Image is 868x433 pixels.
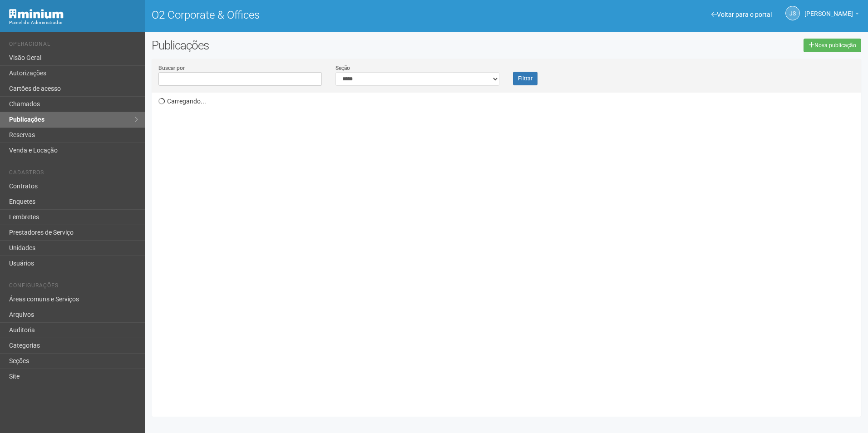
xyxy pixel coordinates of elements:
div: Painel do Administrador [9,19,138,27]
h1: O2 Corporate & Offices [152,9,500,21]
a: [PERSON_NAME] [804,11,859,19]
li: Operacional [9,41,138,50]
img: Minium [9,9,64,19]
div: Carregando... [158,93,861,410]
li: Cadastros [9,169,138,179]
li: Configurações [9,282,138,292]
a: Voltar para o portal [711,11,772,18]
a: JS [785,6,800,20]
span: Jeferson Souza [804,1,853,17]
label: Buscar por [158,64,185,72]
label: Seção [335,64,350,72]
button: Filtrar [513,72,538,85]
h2: Publicações [152,39,439,52]
a: Nova publicação [804,39,861,52]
